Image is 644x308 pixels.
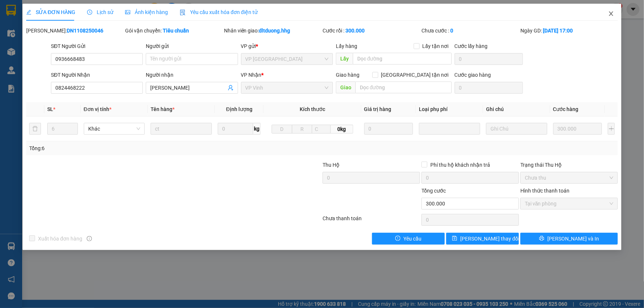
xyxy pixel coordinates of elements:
span: 0kg [331,125,353,134]
span: Chưa thu [525,172,613,183]
button: Close [601,4,621,24]
b: [DATE] 17:00 [543,28,573,34]
input: D [272,125,292,134]
span: Khác [88,123,141,134]
span: Yêu cầu xuất hóa đơn điện tử [180,9,258,15]
input: Ghi Chú [486,123,547,135]
span: Ảnh kiện hàng [125,9,168,15]
b: DN1108250046 [67,28,103,34]
input: R [292,125,313,134]
span: Lịch sử [87,9,113,15]
label: Cước giao hàng [455,72,491,78]
b: dltduong.hhg [259,28,290,34]
span: user-add [228,85,234,91]
span: Tên hàng [151,106,175,112]
div: SĐT Người Nhận [51,71,143,79]
span: Xuất hóa đơn hàng [35,235,85,243]
div: Nhân viên giao: [224,27,321,35]
input: Dọc đường [353,53,452,65]
div: Chưa thanh toán [322,214,421,227]
label: Hình thức thanh toán [520,188,569,194]
span: 42 [PERSON_NAME] - Vinh - [GEOGRAPHIC_DATA] [5,25,58,44]
button: save[PERSON_NAME] thay đổi [446,233,519,245]
input: 0 [364,123,413,135]
span: Lấy tận nơi [420,42,452,50]
span: [PERSON_NAME] thay đổi [460,235,519,243]
div: Trạng thái Thu Hộ [520,161,618,169]
span: printer [539,236,544,242]
div: Ngày GD: [520,27,618,35]
span: Tổng cước [421,188,446,194]
span: exclamation-circle [395,236,400,242]
input: Cước giao hàng [455,82,523,94]
div: Cước rồi : [323,27,420,35]
span: Lấy hàng [336,43,357,49]
button: plus [608,123,615,135]
div: Gói vận chuyển: [125,27,223,35]
button: printer[PERSON_NAME] và In [520,233,618,245]
span: Giá trị hàng [364,106,392,112]
label: Cước lấy hàng [455,43,488,49]
input: C [312,125,330,134]
span: [GEOGRAPHIC_DATA] tận nơi [378,71,452,79]
span: Định lượng [226,106,252,112]
th: Ghi chú [483,102,550,117]
span: Phí thu hộ khách nhận trả [427,161,493,169]
span: Kích thước [300,106,325,112]
span: VP Vinh [245,82,328,93]
span: Giao [336,82,355,93]
span: Lấy [336,53,353,65]
div: Người gửi [146,42,238,50]
div: Người nhận [146,71,238,79]
div: Chưa cước : [421,27,519,35]
img: icon [180,10,186,15]
b: 0 [450,28,453,34]
span: Tại văn phòng [525,198,613,209]
span: info-circle [87,236,92,241]
span: Đơn vị tính [84,106,111,112]
div: Tổng: 6 [29,144,249,152]
b: Tiêu chuẩn [163,28,189,34]
strong: PHIẾU GỬI HÀNG [14,54,51,70]
div: SĐT Người Gửi [51,42,143,50]
th: Loại phụ phí [416,102,483,117]
span: Yêu cầu [403,235,421,243]
b: 300.000 [345,28,365,34]
span: VP Đà Nẵng [245,53,328,65]
input: Dọc đường [355,82,452,93]
span: kg [253,123,261,135]
span: [PERSON_NAME] và In [547,235,599,243]
span: VP Nhận [241,72,262,78]
button: exclamation-circleYêu cầu [372,233,445,245]
span: SL [47,106,53,112]
img: logo [3,31,4,67]
span: close [608,11,614,17]
span: Thu Hộ [323,162,340,168]
input: VD: Bàn, Ghế [151,123,212,135]
input: Cước lấy hàng [455,53,523,65]
span: Giao hàng [336,72,359,78]
div: VP gửi [241,42,333,50]
input: 0 [553,123,602,135]
span: save [452,236,457,242]
button: delete [29,123,41,135]
span: clock-circle [87,10,92,15]
span: edit [26,10,31,15]
span: picture [125,10,130,15]
strong: HÃNG XE HẢI HOÀNG GIA [9,7,55,23]
div: [PERSON_NAME]: [26,27,124,35]
span: Cước hàng [553,106,579,112]
span: SỬA ĐƠN HÀNG [26,9,75,15]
